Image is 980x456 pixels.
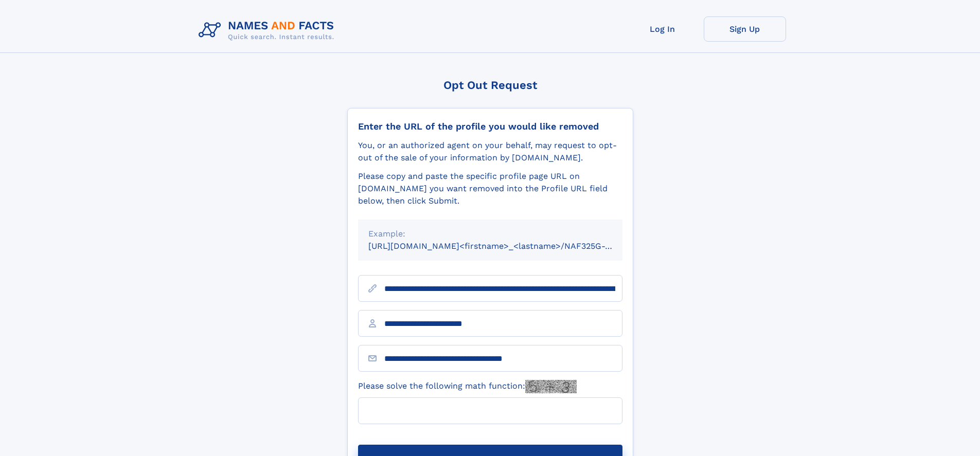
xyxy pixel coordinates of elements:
div: Please copy and paste the specific profile page URL on [DOMAIN_NAME] you want removed into the Pr... [358,170,622,207]
div: Enter the URL of the profile you would like removed [358,121,622,132]
a: Log In [621,16,704,42]
div: Example: [368,228,612,240]
div: You, or an authorized agent on your behalf, may request to opt-out of the sale of your informatio... [358,139,622,164]
div: Opt Out Request [347,79,633,92]
img: Logo Names and Facts [194,16,343,44]
label: Please solve the following math function: [358,380,577,393]
a: Sign Up [704,16,786,42]
small: [URL][DOMAIN_NAME]<firstname>_<lastname>/NAF325G-xxxxxxxx [368,241,642,251]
